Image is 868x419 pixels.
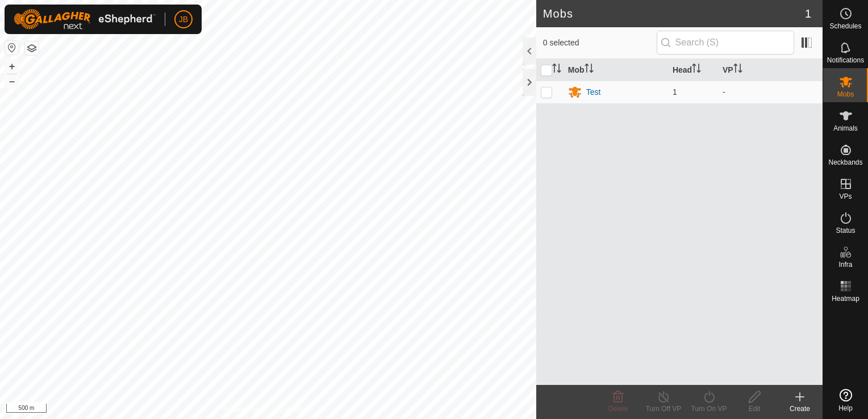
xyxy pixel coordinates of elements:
span: JB [179,14,188,26]
p-sorticon: Activate to sort [733,65,742,74]
span: Notifications [827,57,864,64]
div: Turn On VP [686,404,732,414]
p-sorticon: Activate to sort [552,65,561,74]
span: Animals [833,125,858,132]
span: 0 selected [543,37,657,49]
img: Gallagher Logo [14,9,156,30]
span: Delete [608,405,628,413]
th: VP [718,59,823,81]
span: Infra [838,261,852,268]
h2: Mobs [543,7,805,20]
span: Help [838,405,853,412]
span: Neckbands [828,159,862,166]
span: VPs [839,193,852,200]
span: Heatmap [832,295,859,302]
p-sorticon: Activate to sort [692,65,701,74]
p-sorticon: Activate to sort [585,65,594,74]
button: + [5,60,19,73]
td: - [718,81,823,103]
input: Search (S) [657,31,794,55]
div: Create [777,404,823,414]
th: Mob [564,59,668,81]
button: Reset Map [5,41,19,55]
button: – [5,74,19,88]
span: 1 [673,87,677,97]
button: Map Layers [25,41,39,55]
span: 1 [805,5,811,22]
div: Turn Off VP [641,404,686,414]
span: Schedules [829,23,861,30]
a: Help [823,384,868,416]
a: Privacy Policy [223,404,266,414]
th: Head [668,59,718,81]
span: Mobs [837,91,854,98]
div: Edit [732,404,777,414]
span: Status [836,227,855,234]
div: Test [586,86,601,98]
a: Contact Us [279,404,313,414]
